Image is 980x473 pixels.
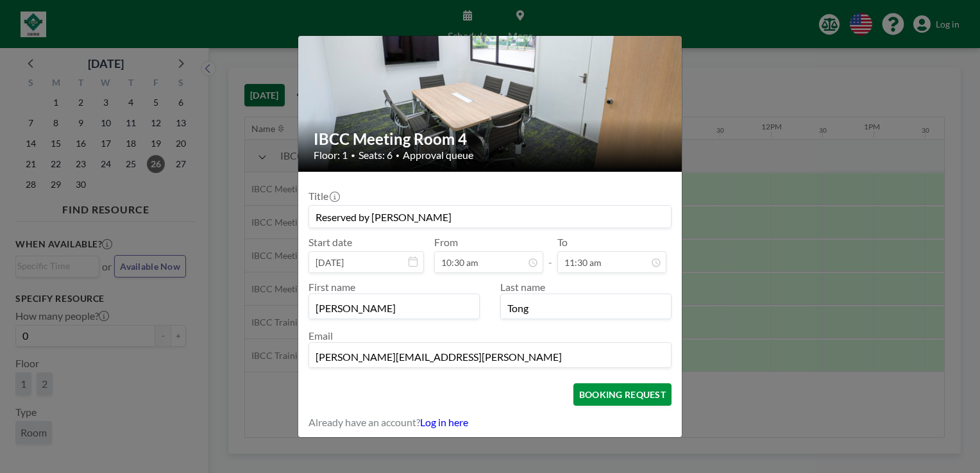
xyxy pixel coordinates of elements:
[308,329,333,342] label: Email
[314,129,668,149] h2: IBCC Meeting Room 4
[308,236,352,249] label: Start date
[308,281,355,293] label: First name
[309,345,671,367] input: Email
[309,206,671,228] input: Guest reservation
[396,151,400,160] span: •
[434,236,458,249] label: From
[420,416,468,428] a: Log in here
[359,149,393,162] span: Seats: 6
[557,236,568,249] label: To
[548,240,552,269] span: -
[314,149,348,162] span: Floor: 1
[308,416,420,429] span: Already have an account?
[501,297,671,319] input: Last name
[403,149,473,162] span: Approval queue
[500,281,545,293] label: Last name
[351,151,355,160] span: •
[573,383,672,406] button: BOOKING REQUEST
[308,190,339,203] label: Title
[309,297,479,319] input: First name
